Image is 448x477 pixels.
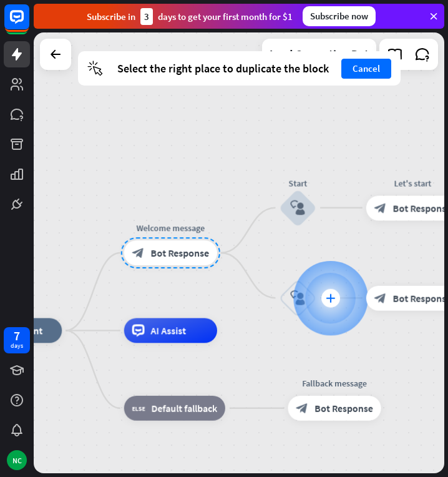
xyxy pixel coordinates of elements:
div: Subscribe now [303,6,376,26]
span: Default fallback [151,402,217,415]
div: 7 [14,330,20,342]
div: Welcome message [115,222,226,234]
i: block_bot_response [374,292,387,304]
span: Bot Response [314,402,373,415]
button: Cancel [341,59,391,79]
div: Subscribe in days to get your first month for $1 [87,8,293,25]
div: Fallback message [278,377,390,390]
div: days [11,342,23,350]
div: Start [261,177,335,189]
div: 3 [140,8,153,25]
i: block_user_input [290,200,305,215]
i: block_bot_response [374,202,387,214]
i: cursor [87,61,103,76]
i: block_user_input [290,290,305,305]
div: Select the right place to duplicate the block [117,61,329,76]
i: block_bot_response [296,402,308,415]
span: AI Assist [150,324,186,337]
div: Lead Generation Bot [270,39,369,70]
i: block_fallback [132,402,145,415]
a: 7 days [4,327,30,353]
button: Open LiveChat chat widget [10,5,47,42]
div: NC [7,450,27,470]
i: plus [326,293,335,302]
